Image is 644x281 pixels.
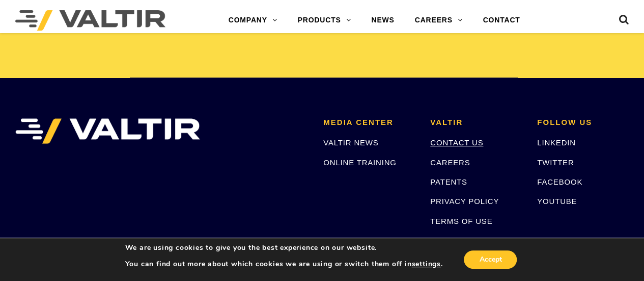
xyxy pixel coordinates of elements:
[125,243,443,252] p: We are using cookies to give you the best experience on our website.
[15,118,200,144] img: VALTIR
[15,10,165,31] img: Valtir
[537,118,629,127] h2: FOLLOW US
[288,10,361,31] a: PRODUCTS
[323,118,415,127] h2: MEDIA CENTER
[323,158,396,167] a: ONLINE TRAINING
[537,177,582,186] a: FACEBOOK
[430,138,483,147] a: CONTACT US
[323,138,378,147] a: VALTIR NEWS
[361,10,404,31] a: NEWS
[430,177,467,186] a: PATENTS
[430,118,522,127] h2: VALTIR
[472,10,530,31] a: CONTACT
[430,217,492,225] a: TERMS OF USE
[430,197,499,206] a: PRIVACY POLICY
[125,260,443,269] p: You can find out more about which cookies we are using or switch them off in .
[411,260,440,269] button: settings
[218,10,288,31] a: COMPANY
[464,250,517,269] button: Accept
[430,158,470,167] a: CAREERS
[537,158,574,167] a: TWITTER
[405,10,473,31] a: CAREERS
[537,138,576,147] a: LINKEDIN
[430,235,522,246] p: © Copyright 2023 Valtir, LLC. All Rights Reserved.
[537,197,577,206] a: YOUTUBE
